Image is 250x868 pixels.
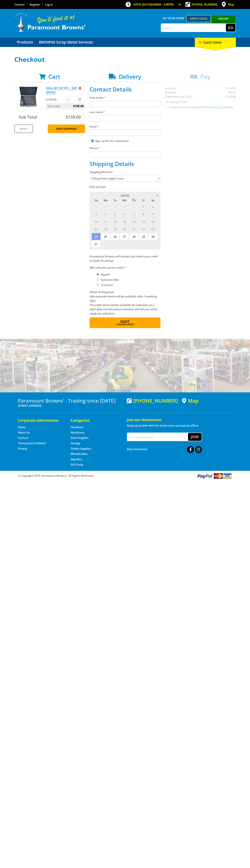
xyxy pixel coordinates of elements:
h5: Corporate Information [18,418,63,423]
span: 10 [91,218,101,225]
img: Paramount Browns' [14,13,86,32]
em: Paramount Browns will contact you when your order is ready for pickup [90,255,158,262]
span: Sub Total [19,114,37,120]
a: Go to the Hardware page [71,425,83,429]
label: Email [90,124,160,129]
label: A Courier [100,282,114,288]
div: Cart [195,38,236,47]
span: Set your store [161,15,186,21]
button: Join [188,433,202,441]
a: Go to the Storage page [71,441,80,445]
a: Go to the registration page [30,3,40,6]
div: Stay Connected [127,445,202,453]
h1: Checkout [14,56,236,63]
label: Phone [90,146,160,150]
a: Keep Shopping [48,124,85,133]
span: 3 [91,210,101,218]
a: View a map of Gepps Cross location [182,398,199,404]
span: 25 [101,233,110,240]
span: (1 item) [210,40,221,44]
p: [STREET_ADDRESS] [18,403,123,408]
span: 21 [129,225,138,233]
label: Shipping Method [90,170,160,174]
span: 27 [120,233,129,240]
label: Pick Up Date [90,185,160,189]
p: $159.00 [46,97,65,102]
em: Photo ID Required. Non-preorder items will be available after 5 working days Pre-order items will... [90,290,157,315]
h2: Contact Details [90,86,160,93]
span: Sa [148,198,157,203]
span: 20 [120,225,129,233]
a: Go to the Privacy page [18,447,27,450]
a: Gepps Cross [186,15,211,22]
a: Log in [45,3,53,6]
label: Myself [100,271,111,278]
span: 31 [129,203,138,210]
span: 2 [148,203,157,210]
h5: Join our Newsletter [127,417,232,422]
a: Go to the Contact page [18,436,28,440]
span: 2 [110,240,120,248]
span: 8:00am - 5:00pm [151,3,174,6]
img: DRILL BIT SET 9PC - 3MT METRIC [18,86,39,107]
h5: Categories [71,418,116,423]
span: 29 [139,233,148,240]
input: Please select who will pick up the order. [97,273,99,276]
span: 5 [139,240,148,248]
span: 23 [148,225,157,233]
input: Please enter your email address. [90,129,160,136]
span: Tu [110,198,120,203]
img: PayPal, Mastercard, Visa accepted [197,473,232,479]
a: Go to the Machinery page [71,431,84,434]
span: 19 [110,225,120,233]
span: Mo [101,198,110,203]
span: 17 [91,225,101,233]
span: $159.00 [66,114,81,120]
span: Next [120,319,129,324]
input: Please enter your telephone number. [90,151,160,158]
span: Confirm order [97,323,153,326]
span: 22 [139,225,148,233]
a: Go to the BROWNS Scrap Metal Services page [36,38,96,47]
span: 16 [148,218,157,225]
span: 27 [91,203,101,210]
a: Go to the Terms and Conditions page [18,441,46,445]
a: Go to the About Us page [18,431,30,434]
a: Go to the Gift Cards page [71,463,83,467]
span: OPEN [DATE] [133,3,174,6]
span: Delivery [119,73,141,80]
span: Th [129,198,138,203]
input: Your email address [127,433,188,441]
span: Fr [139,198,148,203]
input: Please select who will pick up the order. [97,278,99,281]
span: We [120,198,129,203]
label: Who will pick up the order? [90,265,160,270]
span: 3 [120,240,129,248]
label: Sign up for the newsletter [95,139,129,143]
button: Next Confirm order [90,317,160,328]
label: Last name [90,110,160,114]
span: 4 [101,210,110,218]
a: DRILL BIT SET 9PC - 3MT METRIC [46,86,77,94]
span: 14 [129,218,138,225]
button: Go [226,24,236,32]
span: 18 [101,225,110,233]
span: 26 [110,233,120,240]
span: 5 [110,210,120,218]
a: Go to the Contact page [14,3,25,6]
span: 11 [101,218,110,225]
span: [DATE] [121,194,129,197]
p: Keep up to date with the latest news and special offers. [127,423,232,428]
span: 28 [101,203,110,210]
a: Print [14,124,33,133]
a: Remove from cart [79,86,81,90]
a: Go to the Home page [18,425,26,429]
span: 30 [148,233,157,240]
span: 15 [139,218,148,225]
span: 1 [101,240,110,248]
div: ® Copyright 2025 Paramount Browns'. All Rights Reserved. [14,473,236,479]
label: First name [90,95,160,100]
span: 24 [91,233,101,240]
a: Go to the Steel Supplies page [71,436,88,440]
div: [PHONE_NUMBER] [127,398,178,403]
